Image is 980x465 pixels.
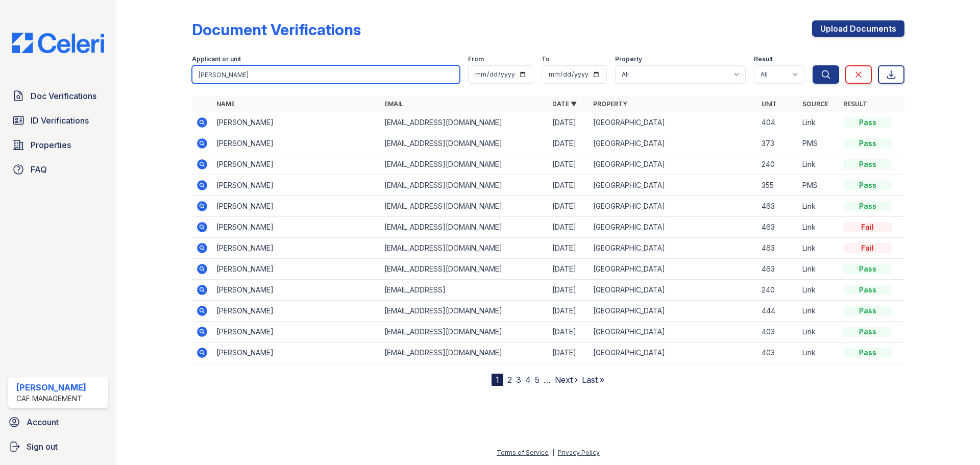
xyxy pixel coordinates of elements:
[525,375,531,385] a: 4
[798,238,839,259] td: Link
[548,342,589,363] td: [DATE]
[843,348,892,358] div: Pass
[589,175,757,196] td: [GEOGRAPHIC_DATA]
[4,436,112,457] a: Sign out
[552,100,577,108] a: Date ▼
[843,201,892,211] div: Pass
[757,322,798,342] td: 403
[798,196,839,217] td: Link
[798,259,839,280] td: Link
[212,133,380,154] td: [PERSON_NAME]
[589,112,757,133] td: [GEOGRAPHIC_DATA]
[380,175,548,196] td: [EMAIL_ADDRESS][DOMAIN_NAME]
[212,259,380,280] td: [PERSON_NAME]
[31,163,47,176] span: FAQ
[754,55,773,63] label: Result
[593,100,627,108] a: Property
[757,154,798,175] td: 240
[380,259,548,280] td: [EMAIL_ADDRESS][DOMAIN_NAME]
[798,301,839,322] td: Link
[558,449,600,456] a: Privacy Policy
[380,280,548,301] td: [EMAIL_ADDRESS]
[757,259,798,280] td: 463
[843,100,867,108] a: Result
[548,322,589,342] td: [DATE]
[843,117,892,128] div: Pass
[8,110,108,131] a: ID Verifications
[555,375,578,385] a: Next ›
[4,33,112,53] img: CE_Logo_Blue-a8612792a0a2168367f1c8372b55b34899dd931a85d93a1a3d3e32e68fde9ad4.png
[589,322,757,342] td: [GEOGRAPHIC_DATA]
[192,65,460,84] input: Search by name, email, or unit number
[380,112,548,133] td: [EMAIL_ADDRESS][DOMAIN_NAME]
[798,133,839,154] td: PMS
[384,100,403,108] a: Email
[516,375,521,385] a: 3
[468,55,484,63] label: From
[757,112,798,133] td: 404
[212,175,380,196] td: [PERSON_NAME]
[552,449,554,456] div: |
[27,416,59,428] span: Account
[589,259,757,280] td: [GEOGRAPHIC_DATA]
[843,306,892,316] div: Pass
[843,138,892,149] div: Pass
[212,301,380,322] td: [PERSON_NAME]
[548,280,589,301] td: [DATE]
[757,175,798,196] td: 355
[798,280,839,301] td: Link
[212,196,380,217] td: [PERSON_NAME]
[548,217,589,238] td: [DATE]
[757,217,798,238] td: 463
[507,375,512,385] a: 2
[380,238,548,259] td: [EMAIL_ADDRESS][DOMAIN_NAME]
[8,86,108,106] a: Doc Verifications
[542,55,550,63] label: To
[380,322,548,342] td: [EMAIL_ADDRESS][DOMAIN_NAME]
[548,238,589,259] td: [DATE]
[843,222,892,232] div: Fail
[757,342,798,363] td: 403
[589,154,757,175] td: [GEOGRAPHIC_DATA]
[4,412,112,432] a: Account
[798,175,839,196] td: PMS
[798,342,839,363] td: Link
[757,133,798,154] td: 373
[843,243,892,253] div: Fail
[492,374,503,386] div: 1
[380,133,548,154] td: [EMAIL_ADDRESS][DOMAIN_NAME]
[380,196,548,217] td: [EMAIL_ADDRESS][DOMAIN_NAME]
[216,100,235,108] a: Name
[802,100,828,108] a: Source
[589,196,757,217] td: [GEOGRAPHIC_DATA]
[798,154,839,175] td: Link
[843,180,892,190] div: Pass
[589,217,757,238] td: [GEOGRAPHIC_DATA]
[497,449,549,456] a: Terms of Service
[757,196,798,217] td: 463
[31,90,96,102] span: Doc Verifications
[798,217,839,238] td: Link
[762,100,777,108] a: Unit
[212,154,380,175] td: [PERSON_NAME]
[548,196,589,217] td: [DATE]
[615,55,642,63] label: Property
[757,238,798,259] td: 463
[843,285,892,295] div: Pass
[192,55,241,63] label: Applicant or unit
[31,139,71,151] span: Properties
[16,381,86,394] div: [PERSON_NAME]
[380,301,548,322] td: [EMAIL_ADDRESS][DOMAIN_NAME]
[843,159,892,169] div: Pass
[212,280,380,301] td: [PERSON_NAME]
[589,133,757,154] td: [GEOGRAPHIC_DATA]
[380,217,548,238] td: [EMAIL_ADDRESS][DOMAIN_NAME]
[548,154,589,175] td: [DATE]
[212,217,380,238] td: [PERSON_NAME]
[8,135,108,155] a: Properties
[548,301,589,322] td: [DATE]
[8,159,108,180] a: FAQ
[589,342,757,363] td: [GEOGRAPHIC_DATA]
[548,259,589,280] td: [DATE]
